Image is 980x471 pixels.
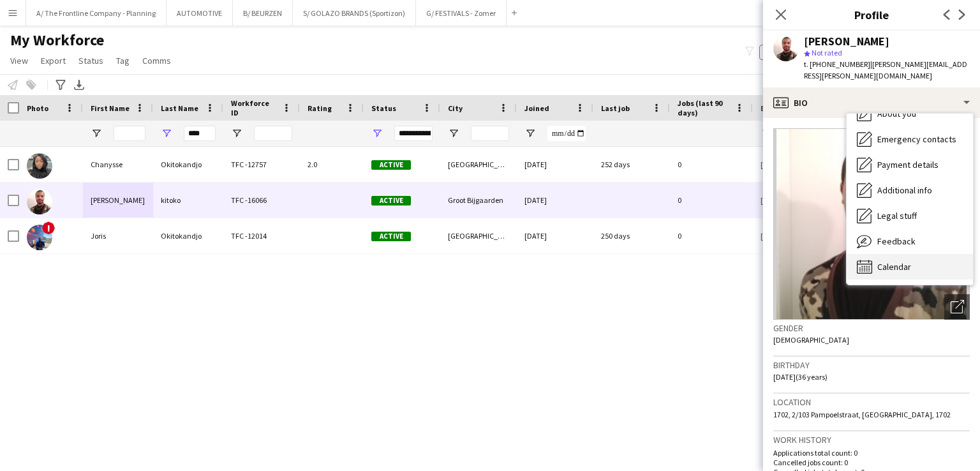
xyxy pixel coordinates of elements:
[593,218,670,253] div: 250 days
[877,235,916,247] span: Feedback
[877,261,911,273] span: Calendar
[42,221,55,234] span: !
[601,103,630,113] span: Last job
[440,183,517,218] div: Groot Bijgaarden
[847,228,973,254] div: Feedback
[761,128,772,139] button: Open Filter Menu
[763,87,980,118] div: Bio
[91,128,102,139] button: Open Filter Menu
[223,147,300,182] div: TFC -12757
[448,128,459,139] button: Open Filter Menu
[773,372,828,382] span: [DATE] (36 years)
[416,1,507,26] button: G/ FESTIVALS - Zomer
[10,55,28,66] span: View
[231,98,277,117] span: Workforce ID
[371,160,411,170] span: Active
[847,101,973,126] div: About you
[804,36,889,47] div: [PERSON_NAME]
[847,126,973,152] div: Emergency contacts
[524,128,536,139] button: Open Filter Menu
[763,6,980,23] h3: Profile
[547,126,586,141] input: Joined Filter Input
[114,126,145,141] input: First Name Filter Input
[5,52,33,69] a: View
[524,103,549,113] span: Joined
[300,147,364,182] div: 2.0
[53,77,68,93] app-action-btn: Advanced filters
[773,335,849,345] span: [DEMOGRAPHIC_DATA]
[161,128,172,139] button: Open Filter Menu
[293,1,416,26] button: S/ GOLAZO BRANDS (Sportizon)
[773,434,970,445] h3: Work history
[670,218,753,253] div: 0
[71,77,87,93] app-action-btn: Export XLSX
[27,153,52,179] img: Chanysse Okitokandjo
[812,48,842,57] span: Not rated
[877,184,932,196] span: Additional info
[773,410,951,419] span: 1702, 2/103 Pampoelstraat, [GEOGRAPHIC_DATA], 1702
[371,128,383,139] button: Open Filter Menu
[184,126,216,141] input: Last Name Filter Input
[593,147,670,182] div: 252 days
[83,147,153,182] div: Chanysse
[773,359,970,371] h3: Birthday
[167,1,233,26] button: AUTOMOTIVE
[142,55,171,66] span: Comms
[254,126,292,141] input: Workforce ID Filter Input
[670,147,753,182] div: 0
[26,1,167,26] button: A/ The Frontline Company - Planning
[91,103,130,113] span: First Name
[27,225,52,250] img: Joris Okitokandjo
[773,458,970,467] p: Cancelled jobs count: 0
[847,152,973,177] div: Payment details
[440,147,517,182] div: [GEOGRAPHIC_DATA]
[678,98,730,117] span: Jobs (last 90 days)
[231,128,242,139] button: Open Filter Menu
[847,254,973,280] div: Calendar
[847,177,973,203] div: Additional info
[10,31,104,50] span: My Workforce
[517,147,593,182] div: [DATE]
[78,55,103,66] span: Status
[761,103,781,113] span: Email
[773,396,970,408] h3: Location
[877,210,917,221] span: Legal stuff
[223,218,300,253] div: TFC -12014
[83,183,153,218] div: [PERSON_NAME]
[877,133,956,145] span: Emergency contacts
[153,183,223,218] div: kitoko
[847,203,973,228] div: Legal stuff
[371,232,411,241] span: Active
[944,294,970,320] div: Open photos pop-in
[517,183,593,218] div: [DATE]
[161,103,198,113] span: Last Name
[153,218,223,253] div: Okitokandjo
[471,126,509,141] input: City Filter Input
[27,103,48,113] span: Photo
[448,103,463,113] span: City
[759,45,823,60] button: Everyone5,380
[116,55,130,66] span: Tag
[670,183,753,218] div: 0
[517,218,593,253] div: [DATE]
[73,52,108,69] a: Status
[877,159,939,170] span: Payment details
[773,448,970,458] p: Applications total count: 0
[308,103,332,113] span: Rating
[804,59,870,69] span: t. [PHONE_NUMBER]
[877,108,916,119] span: About you
[371,196,411,206] span: Active
[773,128,970,320] img: Crew avatar or photo
[233,1,293,26] button: B/ BEURZEN
[223,183,300,218] div: TFC -16066
[371,103,396,113] span: Status
[27,189,52,214] img: jean christophe kitoko
[804,59,967,80] span: | [PERSON_NAME][EMAIL_ADDRESS][PERSON_NAME][DOMAIN_NAME]
[440,218,517,253] div: [GEOGRAPHIC_DATA]
[36,52,71,69] a: Export
[41,55,66,66] span: Export
[83,218,153,253] div: Joris
[773,322,970,334] h3: Gender
[137,52,176,69] a: Comms
[153,147,223,182] div: Okitokandjo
